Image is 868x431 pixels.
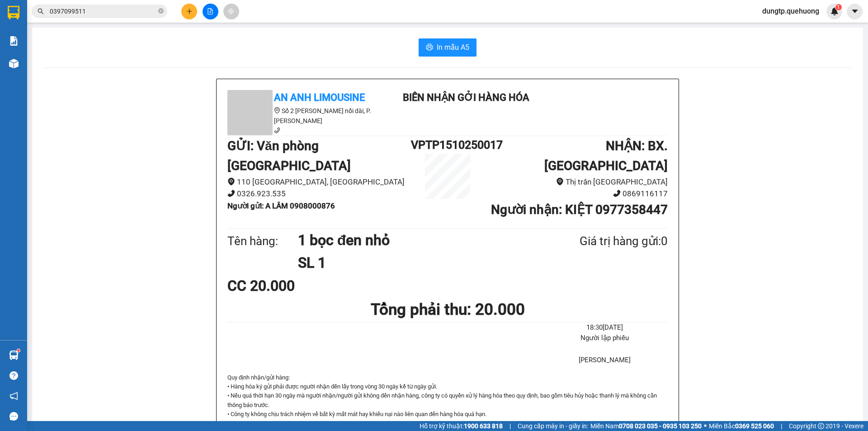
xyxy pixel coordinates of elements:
[847,4,863,19] button: caret-down
[556,178,564,185] span: environment
[9,392,18,400] span: notification
[818,423,824,429] span: copyright
[830,7,839,15] img: icon-new-feature
[9,36,19,46] img: solution-icon
[837,4,840,10] span: 1
[851,7,859,15] span: caret-down
[544,138,668,173] b: NHẬN : BX. [GEOGRAPHIC_DATA]
[419,38,476,57] button: printerIn mẫu A5
[781,421,782,431] span: |
[709,421,774,431] span: Miền Bắc
[542,333,668,344] li: Người lập phiếu
[704,424,707,428] span: ⚪️
[227,189,235,197] span: phone
[9,59,19,68] img: warehouse-icon
[491,202,668,217] b: Người nhận : KIỆT 0977358447
[17,349,20,352] sup: 1
[50,6,156,16] input: Tìm tên, số ĐT hoặc mã đơn
[227,275,373,297] div: CC 20.000
[835,4,842,10] sup: 1
[203,4,218,19] button: file-add
[411,136,484,154] h1: VPTP1510250017
[227,391,668,410] p: • Nếu quá thời hạn 30 ngày mà người nhận/người gửi không đến nhận hàng, công ty có quyền xử lý hà...
[158,7,164,16] span: close-circle
[298,251,536,274] h1: SL 1
[38,8,44,14] span: search
[9,412,18,421] span: message
[8,6,19,19] img: logo-vxr
[227,382,668,391] p: • Hàng hóa ký gửi phải được người nhận đến lấy trong vòng 30 ngày kể từ ngày gửi.
[619,422,702,430] strong: 0708 023 035 - 0935 103 250
[484,176,668,188] li: Thị trấn [GEOGRAPHIC_DATA]
[227,106,390,126] li: Số 2 [PERSON_NAME] nối dài, P. [PERSON_NAME]
[536,232,668,251] div: Giá trị hàng gửi: 0
[518,421,588,431] span: Cung cấp máy in - giấy in:
[403,92,529,103] b: Biên nhận gởi hàng hóa
[223,4,239,19] button: aim
[274,107,280,114] span: environment
[227,297,668,322] h1: Tổng phải thu: 20.000
[755,5,826,17] span: dungtp.quehuong
[274,127,280,133] span: phone
[186,8,193,14] span: plus
[590,421,702,431] span: Miền Nam
[298,229,536,251] h1: 1 bọc đen nhỏ
[542,322,668,333] li: 18:30[DATE]
[9,371,18,380] span: question-circle
[227,201,335,210] b: Người gửi : A LÂM 0908000876
[509,421,511,431] span: |
[227,232,298,251] div: Tên hàng:
[227,176,411,188] li: 110 [GEOGRAPHIC_DATA], [GEOGRAPHIC_DATA]
[464,422,503,430] strong: 1900 633 818
[228,8,234,14] span: aim
[484,188,668,200] li: 0869116117
[420,421,503,431] span: Hỗ trợ kỹ thuật:
[227,178,235,185] span: environment
[735,422,774,430] strong: 0369 525 060
[274,92,365,103] b: An Anh Limousine
[207,8,213,14] span: file-add
[181,4,197,19] button: plus
[437,42,469,53] span: In mẫu A5
[227,373,668,419] div: Quy định nhận/gửi hàng :
[9,350,19,360] img: warehouse-icon
[542,355,668,366] li: [PERSON_NAME]
[227,138,351,173] b: GỬI : Văn phòng [GEOGRAPHIC_DATA]
[158,8,164,14] span: close-circle
[613,189,621,197] span: phone
[227,410,668,419] p: • Công ty không chịu trách nhiệm về bất kỳ mất mát hay khiếu nại nào liên quan đến hàng hóa quá hạn.
[426,43,433,52] span: printer
[227,188,411,200] li: 0326.923.535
